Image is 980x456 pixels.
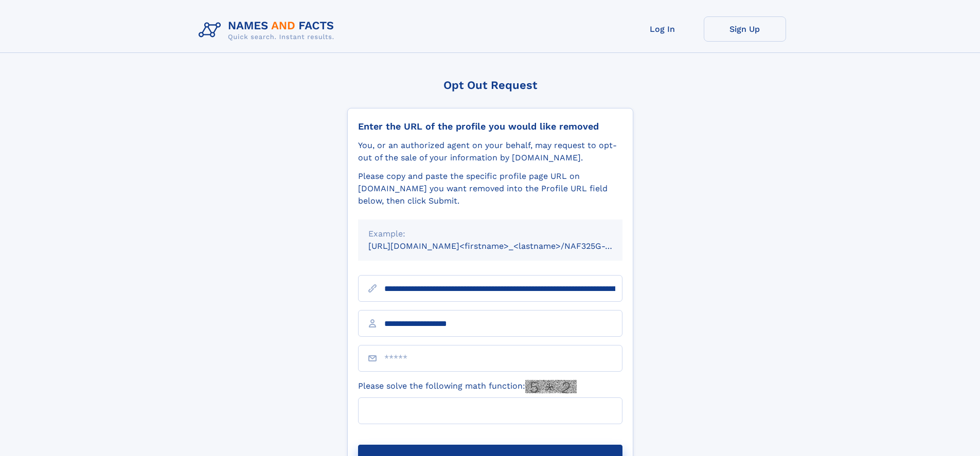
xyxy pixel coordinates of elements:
[347,79,633,92] div: Opt Out Request
[368,241,642,251] small: [URL][DOMAIN_NAME]<firstname>_<lastname>/NAF325G-xxxxxxxx
[358,170,622,207] div: Please copy and paste the specific profile page URL on [DOMAIN_NAME] you want removed into the Pr...
[704,16,786,42] a: Sign Up
[358,380,577,393] label: Please solve the following math function:
[194,16,343,44] img: Logo Names and Facts
[368,228,612,240] div: Example:
[621,16,704,42] a: Log In
[358,121,622,132] div: Enter the URL of the profile you would like removed
[358,139,622,164] div: You, or an authorized agent on your behalf, may request to opt-out of the sale of your informatio...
